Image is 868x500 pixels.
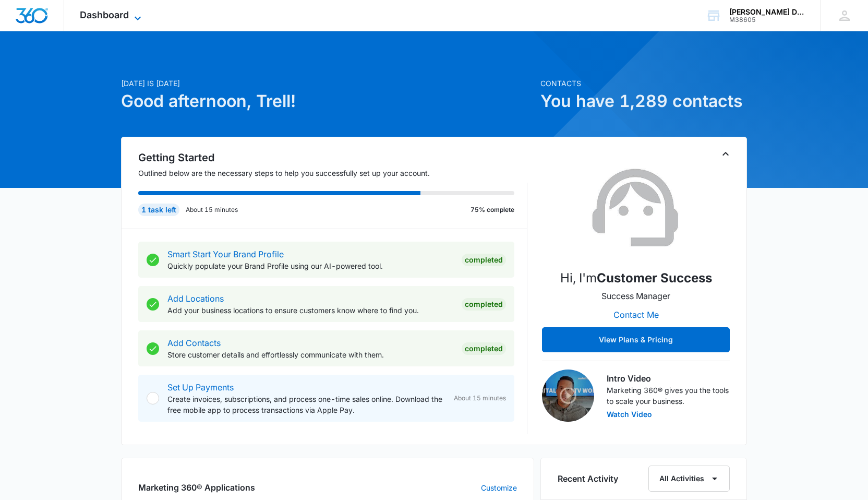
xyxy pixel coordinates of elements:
[607,385,730,407] p: Marketing 360® gives you the tools to scale your business.
[454,394,506,403] span: About 15 minutes
[462,254,506,266] div: Completed
[186,205,238,215] p: About 15 minutes
[167,260,453,271] p: Quickly populate your Brand Profile using our AI-powered tool.
[719,148,732,160] button: Toggle Collapse
[481,482,517,493] a: Customize
[540,89,747,114] h1: You have 1,289 contacts
[542,370,594,422] img: Intro Video
[138,168,527,178] p: Outlined below are the necessary steps to help you successfully set up your account.
[729,16,805,23] div: account id
[138,481,255,494] h2: Marketing 360® Applications
[167,249,284,259] a: Smart Start Your Brand Profile
[601,290,670,302] p: Success Manager
[584,156,688,260] img: Customer Success
[560,269,712,288] p: Hi, I'm
[603,302,669,327] button: Contact Me
[729,8,805,16] div: account name
[540,78,747,89] p: Contacts
[542,327,730,352] button: View Plans & Pricing
[462,298,506,311] div: Completed
[138,204,179,216] div: 1 task left
[80,9,129,20] span: Dashboard
[167,349,453,360] p: Store customer details and effortlessly communicate with them.
[167,394,445,415] p: Create invoices, subscriptions, and process one-time sales online. Download the free mobile app t...
[462,342,506,355] div: Completed
[167,338,221,348] a: Add Contacts
[607,411,652,418] button: Watch Video
[471,205,514,215] p: 75% complete
[558,472,618,485] h6: Recent Activity
[167,305,453,316] p: Add your business locations to ensure customers know where to find you.
[607,372,730,385] h3: Intro Video
[648,466,730,492] button: All Activities
[121,89,534,114] h1: Good afternoon, Trell!
[138,150,527,165] h2: Getting Started
[167,382,234,392] a: Set Up Payments
[597,270,712,285] strong: Customer Success
[121,78,534,89] p: [DATE] is [DATE]
[167,293,224,304] a: Add Locations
